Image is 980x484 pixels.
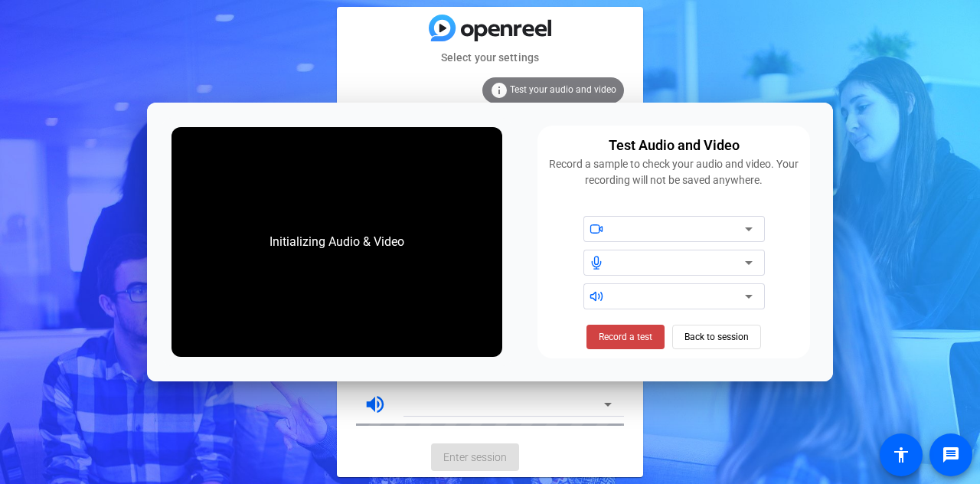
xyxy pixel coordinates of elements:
button: Record a test [586,325,665,349]
div: Record a sample to check your audio and video. Your recording will not be saved anywhere. [547,156,801,188]
div: Initializing Audio & Video [254,217,420,267]
mat-card-subtitle: Select your settings [337,49,643,66]
div: Test Audio and Video [609,135,740,156]
span: Test your audio and video [510,84,616,95]
mat-icon: info [490,81,508,100]
button: Back to session [672,325,761,349]
mat-icon: volume_up [364,393,387,416]
img: blue-gradient.svg [429,15,551,41]
mat-icon: accessibility [892,446,910,464]
mat-icon: message [942,446,960,464]
span: Record a test [599,330,652,344]
span: Back to session [684,322,749,352]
